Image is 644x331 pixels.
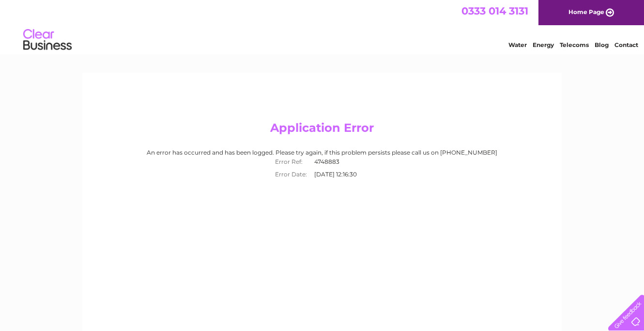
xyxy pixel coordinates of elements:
[508,41,527,48] a: Water
[614,41,638,48] a: Contact
[92,121,552,140] h2: Application Error
[595,41,609,48] a: Blog
[560,41,589,48] a: Telecoms
[270,168,312,181] th: Error Date:
[270,156,312,168] th: Error Ref:
[92,149,552,181] div: An error has occurred and has been logged. Please try again, if this problem persists please call...
[312,156,374,168] td: 4748883
[461,5,528,17] a: 0333 014 3131
[23,25,72,55] img: logo.png
[312,168,374,181] td: [DATE] 12:16:30
[533,41,554,48] a: Energy
[94,5,552,47] div: Clear Business is a trading name of Verastar Limited (registered in [GEOGRAPHIC_DATA] No. 3667643...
